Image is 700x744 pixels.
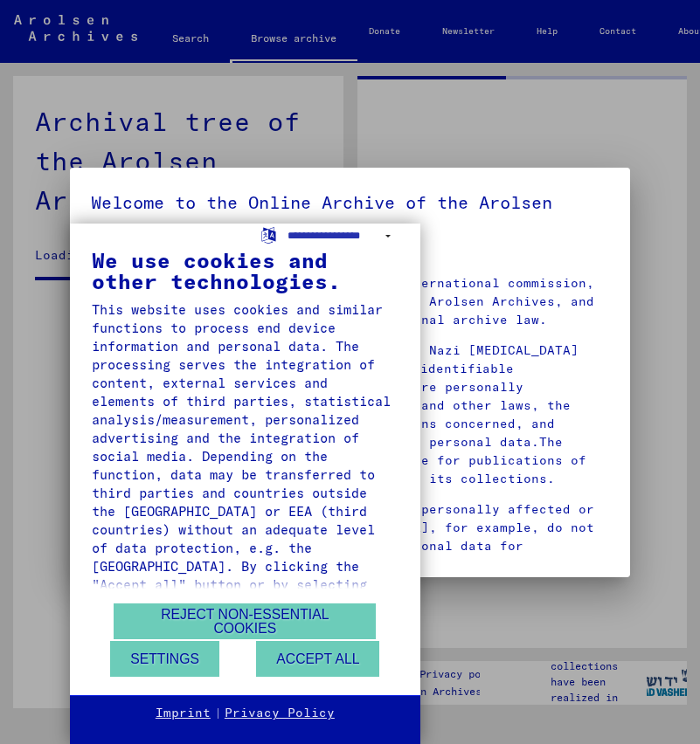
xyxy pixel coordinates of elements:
a: Privacy Policy [225,705,335,722]
button: Reject non-essential cookies [114,603,376,639]
button: Settings [110,641,219,677]
div: This website uses cookies and similar functions to process end device information and personal da... [92,300,399,704]
div: We use cookies and other technologies. [92,250,399,292]
a: Imprint [156,705,211,722]
button: Accept all [256,641,379,677]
